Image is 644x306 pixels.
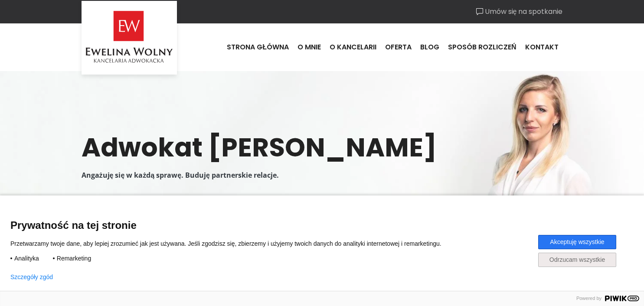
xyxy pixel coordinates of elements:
[82,170,563,181] p: Angażuję się w każdą sprawę. Buduję partnerskie relacje.
[444,36,521,59] a: Sposób rozliczeń
[10,240,454,247] p: Przetwarzamy twoje dane, aby lepiej zrozumieć jak jest używana. Jeśli zgodzisz się, zbierzemy i u...
[381,36,416,59] a: Oferta
[57,254,91,262] span: Remarketing
[10,219,634,231] span: Prywatność na tej stronie
[10,273,53,280] button: Szczegóły zgód
[538,253,616,267] button: Odrzucam wszystkie
[538,235,616,249] button: Akceptuję wszystkie
[14,254,39,262] span: Analityka
[573,296,605,301] span: Powered by
[222,36,293,59] a: Strona główna
[82,132,563,163] h1: Adwokat [PERSON_NAME]
[325,36,381,59] a: O kancelarii
[521,36,563,59] a: Kontakt
[293,36,325,59] a: O mnie
[416,36,444,59] a: Blog
[476,7,563,17] a: Umów się na spotkanie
